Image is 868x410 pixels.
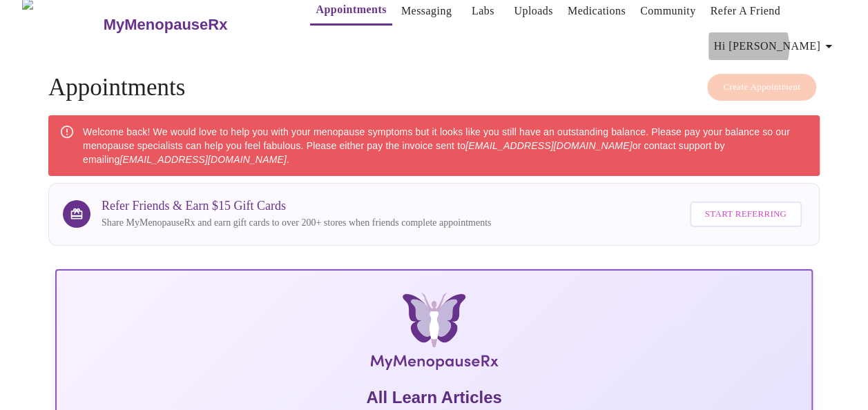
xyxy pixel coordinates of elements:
[465,140,632,151] em: [EMAIL_ADDRESS][DOMAIN_NAME]
[401,1,452,21] a: Messaging
[472,1,494,21] a: Labs
[568,1,626,21] a: Medications
[640,1,696,21] a: Community
[102,216,491,230] p: Share MyMenopauseRx and earn gift cards to over 200+ stores when friends complete appointments
[686,195,805,234] a: Start Referring
[104,16,228,34] h3: MyMenopauseRx
[48,74,820,101] h4: Appointments
[714,37,837,56] span: Hi [PERSON_NAME]
[705,206,787,222] span: Start Referring
[102,199,491,213] h3: Refer Friends & Earn $15 Gift Cards
[119,154,286,165] em: [EMAIL_ADDRESS][DOMAIN_NAME]
[68,387,800,409] h5: All Learn Articles
[102,1,282,49] a: MyMenopauseRx
[690,202,802,227] button: Start Referring
[710,1,780,21] a: Refer a Friend
[514,1,553,21] a: Uploads
[182,293,686,375] img: MyMenopauseRx Logo
[708,32,842,60] button: Hi [PERSON_NAME]
[83,119,809,172] div: Welcome back! We would love to help you with your menopause symptoms but it looks like you still ...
